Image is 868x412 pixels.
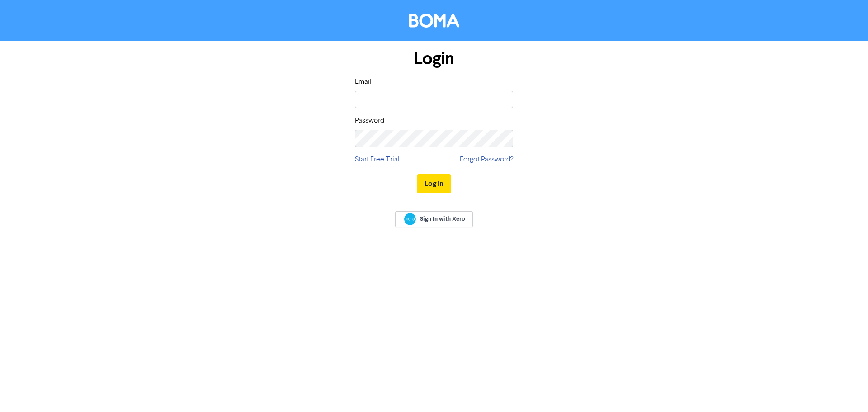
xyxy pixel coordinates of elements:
h1: Login [355,48,513,69]
img: Xero logo [404,213,416,225]
a: Sign In with Xero [395,211,473,227]
iframe: Chat Widget [823,369,868,412]
span: Sign In with Xero [420,215,465,223]
a: Start Free Trial [355,154,400,165]
button: Log In [417,174,451,193]
a: Forgot Password? [460,154,513,165]
label: Email [355,76,372,87]
label: Password [355,115,384,126]
img: BOMA Logo [409,14,459,28]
